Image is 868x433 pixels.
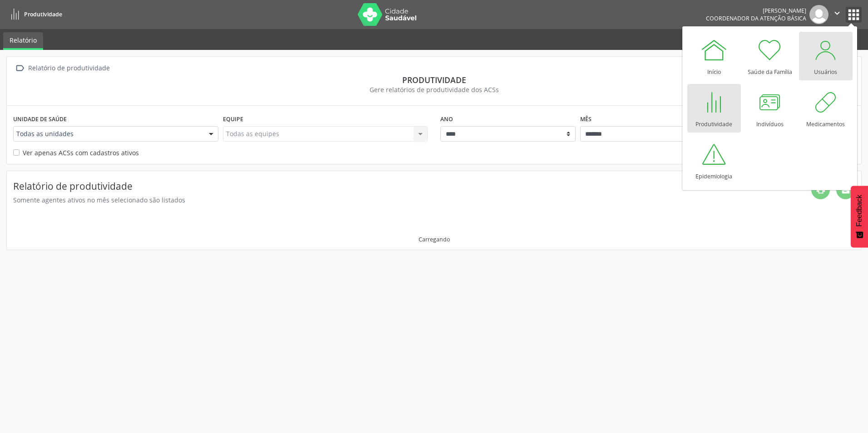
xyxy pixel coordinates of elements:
img: img [809,5,829,24]
div: Produtividade [13,75,855,85]
div: Relatório de produtividade [26,62,111,75]
a:  Relatório de produtividade [13,62,111,75]
label: Mês [580,112,592,126]
a: Epidemiologia [687,136,741,185]
div: [PERSON_NAME] [706,7,806,15]
button:  [829,5,846,24]
a: Indivíduos [743,84,797,133]
div: Somente agentes ativos no mês selecionado são listados [13,195,811,205]
a: Produtividade [6,7,62,22]
a: Usuários [799,32,853,80]
label: Unidade de saúde [13,112,67,126]
label: Ver apenas ACSs com cadastros ativos [23,148,139,157]
a: Saúde da Família [743,32,797,80]
span: Feedback [855,195,863,226]
h4: Relatório de produtividade [13,181,811,192]
span: Coordenador da Atenção Básica [706,15,806,22]
button: apps [846,7,862,23]
label: Ano [440,112,453,126]
a: Início [687,32,741,80]
a: Relatório [3,32,43,50]
div: Carregando [419,236,450,243]
a: Produtividade [687,84,741,133]
span: Todas as unidades [16,129,200,138]
button: Feedback - Mostrar pesquisa [851,186,868,247]
i:  [832,8,842,18]
label: Equipe [223,112,243,126]
div: Gere relatórios de produtividade dos ACSs [13,85,855,94]
span: Produtividade [24,10,62,18]
i:  [13,62,26,75]
a: Medicamentos [799,84,853,133]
